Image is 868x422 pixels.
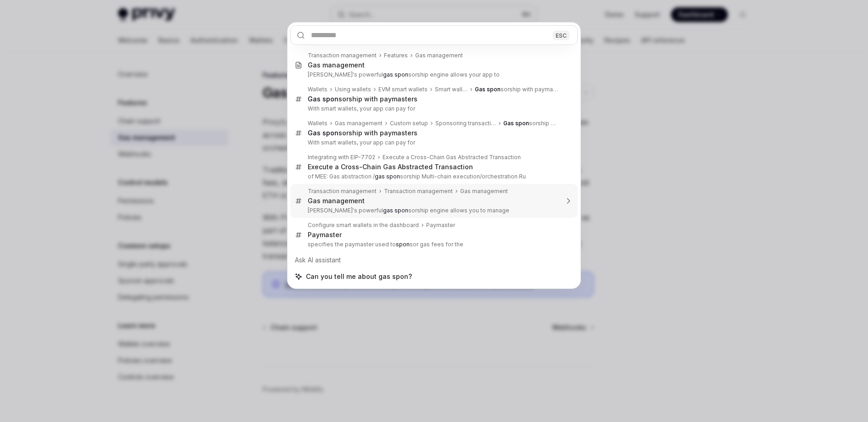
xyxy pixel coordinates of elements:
div: ESC [553,30,569,40]
div: sorship with paymasters [503,120,558,127]
p: [PERSON_NAME]'s powerful sorship engine allows your app to [308,71,558,78]
b: spon [396,241,410,248]
div: Transaction management [308,52,377,59]
div: EVM smart wallets [378,86,428,93]
div: Gas management [415,52,463,59]
b: Gas spon [308,95,338,103]
div: Execute a Cross-Chain Gas Abstracted Transaction [308,163,473,171]
div: Custom setup [390,120,428,127]
b: gas spon [383,207,408,214]
b: gas spon [375,173,400,180]
b: Gas spon [503,120,529,127]
div: Wallets [308,120,327,127]
div: Gas management [335,120,383,127]
p: [PERSON_NAME]'s powerful sorship engine allows you to manage [308,207,558,214]
div: Features [384,52,408,59]
b: Gas spon [308,129,338,137]
div: Gas management [308,197,365,205]
div: Execute a Cross-Chain Gas Abstracted Transaction [383,154,521,161]
div: Transaction management [384,188,453,195]
div: sorship with paymasters [308,95,417,103]
div: Wallets [308,86,327,93]
div: Using wallets [335,86,371,93]
b: Gas spon [475,86,501,93]
div: sorship with paymasters [308,129,417,137]
p: specifies the paymaster used to sor gas fees for the [308,241,558,248]
p: With smart wallets, your app can pay for [308,139,558,146]
span: Can you tell me about gas spon? [306,272,412,281]
div: Transaction management [308,188,377,195]
div: Configure smart wallets in the dashboard [308,222,419,229]
div: sorship with paymasters [475,86,558,93]
div: Paymaster [426,222,455,229]
div: Paymaster [308,231,342,239]
b: gas spon [383,71,408,78]
div: Smart wallets [435,86,468,93]
div: Gas management [308,61,365,69]
div: Sponsoring transactions on Ethereum [435,120,496,127]
p: of MEE: Gas abstraction / sorship Multi-chain execution/orchestration Ru [308,173,558,180]
div: Gas management [460,188,508,195]
div: Integrating with EIP-7702 [308,154,375,161]
div: Ask AI assistant [290,252,578,268]
p: With smart wallets, your app can pay for [308,105,558,112]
